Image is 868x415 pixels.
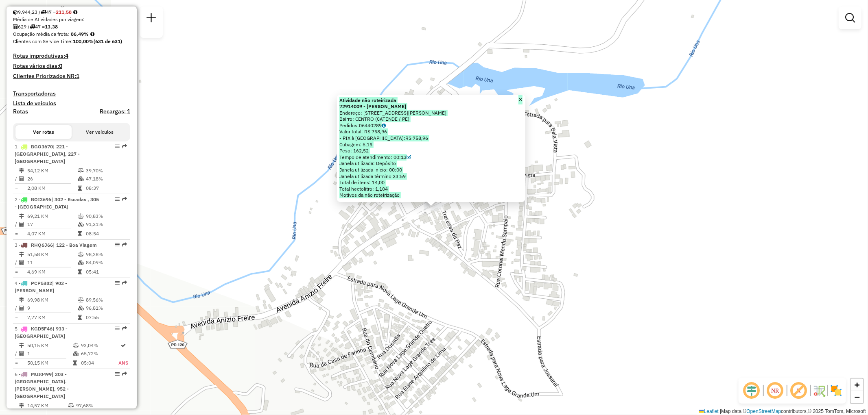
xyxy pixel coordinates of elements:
td: 84,09% [85,259,127,267]
h4: Transportadoras [13,90,130,97]
a: Zoom in [851,379,863,391]
i: % de utilização da cubagem [78,222,84,227]
i: Tempo total em rota [78,315,82,320]
em: Opções [115,197,120,202]
a: Com service time [407,154,411,160]
div: Map data © contributors,© 2025 TomTom, Microsoft [697,408,868,415]
td: 07:55 [85,313,127,322]
a: 72914009 - [PERSON_NAME] [339,103,406,109]
i: % de utilização do peso [78,298,84,302]
i: % de utilização do peso [68,403,74,408]
span: 5 - [15,326,68,339]
td: / [15,220,19,228]
td: 50,15 KM [27,341,72,350]
td: 97,68% [76,402,109,410]
span: BGO3670 [31,143,53,150]
h4: Lista de veículos [13,100,130,107]
button: Ver veículos [72,125,128,139]
strong: (631 de 631) [94,38,122,44]
td: 93,04% [81,341,118,350]
i: Total de rotas [30,24,35,29]
span: | 203 - [GEOGRAPHIC_DATA]. [PERSON_NAME], 952 - [GEOGRAPHIC_DATA] [15,371,69,399]
div: 629 / 47 = [13,23,130,30]
div: Janela utilizada término 23:59 [339,173,523,180]
em: Rota exportada [122,372,127,376]
i: Tempo total em rota [73,361,77,365]
i: % de utilização da cubagem [78,260,84,265]
span: Ocultar deslocamento [742,381,761,400]
span: | 122 - Boa Viagem [53,242,97,248]
td: = [15,184,19,192]
td: / [15,259,19,267]
a: Leaflet [699,408,719,414]
h4: Rotas improdutivas: [13,52,130,59]
span: | 902 - [PERSON_NAME] [15,280,67,293]
a: Motivos da não roteirização [339,192,400,198]
i: Total de rotas [41,10,46,15]
strong: 211,58 [56,9,72,15]
h4: Clientes Priorizados NR: [13,73,130,80]
span: − [855,392,860,402]
strong: 4 [65,52,68,59]
strong: 13,38 [45,24,58,30]
div: Peso: 162,52 [339,148,523,154]
div: - PIX à [GEOGRAPHIC_DATA]: [339,135,523,141]
td: 08:54 [85,230,127,238]
button: Ver rotas [15,125,72,139]
em: Rota exportada [122,242,127,247]
td: / [15,304,19,312]
td: 90,83% [85,212,127,220]
i: % de utilização do peso [78,252,84,257]
div: Valor total: R$ 758,96 [339,128,523,135]
div: Janela utilizada: Depósito [339,160,523,167]
em: Rota exportada [122,280,127,285]
a: OpenStreetMap [747,408,781,414]
td: 69,21 KM [27,212,77,220]
span: | 302 - Escadas , 305 - [GEOGRAPHIC_DATA] [15,196,99,210]
a: Rotas [13,108,28,115]
i: Total de Atividades [19,176,24,181]
em: Opções [115,242,120,247]
td: 1 [27,350,72,358]
span: 6 - [15,371,69,399]
td: = [15,313,19,322]
td: 65,72% [81,350,118,358]
div: Tempo de atendimento: 00:13 [339,154,523,161]
td: 51,58 KM [27,250,77,259]
div: Endereço: [STREET_ADDRESS][PERSON_NAME] [339,110,523,116]
td: = [15,268,19,276]
a: Exibir filtros [842,10,858,26]
div: Pedidos: [339,122,523,129]
td: 47,18% [85,175,127,183]
span: | 221 - [GEOGRAPHIC_DATA], 227 - [GEOGRAPHIC_DATA] [15,143,80,164]
div: Cubagem: 6,15 [339,141,523,148]
a: Nova sessão e pesquisa [143,10,160,28]
td: 89,56% [85,296,127,304]
td: 11 [27,259,77,267]
span: KGD5F46 [31,326,52,332]
td: 14,57 KM [27,402,68,410]
i: Tempo total em rota [78,186,82,191]
i: Total de Atividades [19,260,24,265]
i: Observações [382,123,386,128]
span: Ocupação média da frota: [13,31,69,37]
span: PCP5382 [31,280,52,286]
i: Cubagem total roteirizado [13,10,18,15]
div: 9.944,23 / 47 = [13,9,130,16]
img: Fluxo de ruas [813,384,826,397]
td: 50,15 KM [27,359,72,367]
i: % de utilização da cubagem [73,351,79,356]
span: R$ 758,96 [405,135,428,141]
span: 2 - [15,196,99,210]
em: Opções [115,326,120,331]
em: Média calculada utilizando a maior ocupação (%Peso ou %Cubagem) de cada rota da sessão. Rotas cro... [90,32,94,37]
i: % de utilização da cubagem [78,176,84,181]
i: Distância Total [19,403,24,408]
h4: Recargas: 1 [100,108,130,115]
td: 96,81% [85,304,127,312]
strong: 0 [59,62,62,70]
span: | 933 - [GEOGRAPHIC_DATA] [15,326,68,339]
td: 08:37 [85,184,127,192]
